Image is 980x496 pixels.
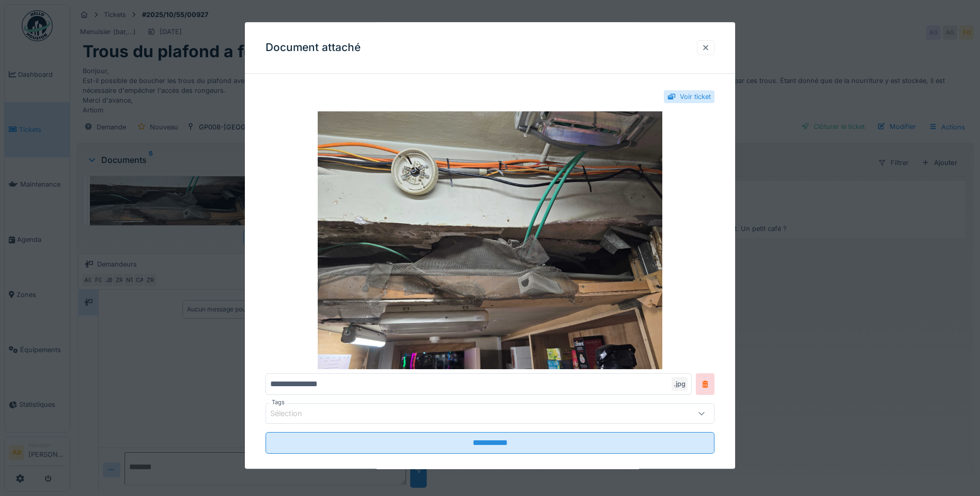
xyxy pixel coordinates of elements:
[270,408,317,420] div: Sélection
[266,41,361,54] h3: Document attaché
[680,92,711,102] div: Voir ticket
[270,398,287,407] label: Tags
[672,377,688,391] div: .jpg
[266,111,714,369] img: 7260542d-20f9-475d-a824-a2cf2af49793-20251006_205856.jpg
